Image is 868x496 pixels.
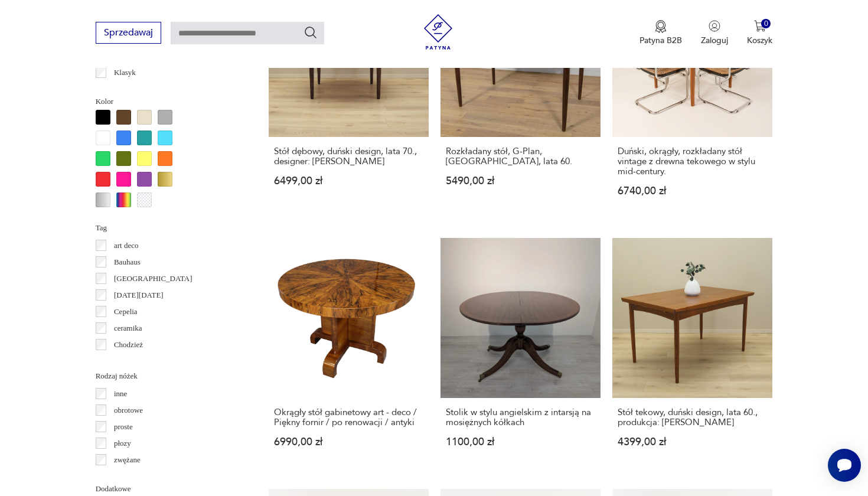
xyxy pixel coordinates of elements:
[96,482,240,495] p: Dodatkowe
[96,30,161,38] a: Sprzedawaj
[114,239,139,252] p: art deco
[114,420,133,433] p: proste
[754,20,766,32] img: Ikona koszyka
[96,221,240,234] p: Tag
[114,453,141,466] p: zwężane
[114,66,136,79] p: Klasyk
[618,407,767,428] h3: Stół tekowy, duński design, lata 60., produkcja: [PERSON_NAME]
[639,20,682,46] a: Ikona medaluPatyna B2B
[701,20,728,46] button: Zaloguj
[446,146,595,167] h3: Rozkładany stół, G-Plan, [GEOGRAPHIC_DATA], lata 60.
[446,407,595,428] h3: Stolik w stylu angielskim z intarsją na mosiężnych kółkach
[114,322,142,335] p: ceramika
[446,176,595,186] p: 5490,00 zł
[114,338,143,351] p: Chodzież
[114,404,143,417] p: obrotowe
[96,22,161,44] button: Sprzedawaj
[114,272,192,285] p: [GEOGRAPHIC_DATA]
[269,238,429,470] a: Okrągły stół gabinetowy art - deco / Piękny fornir / po renowacji / antykiOkrągły stół gabinetowy...
[114,355,142,368] p: Ćmielów
[274,407,423,428] h3: Okrągły stół gabinetowy art - deco / Piękny fornir / po renowacji / antyki
[639,35,682,46] p: Patyna B2B
[114,437,131,450] p: płozy
[701,35,728,46] p: Zaloguj
[274,176,423,186] p: 6499,00 zł
[655,20,667,33] img: Ikona medalu
[274,146,423,167] h3: Stół dębowy, duński design, lata 70., designer: [PERSON_NAME]
[747,35,772,46] p: Koszyk
[114,256,141,269] p: Bauhaus
[612,238,772,470] a: Stół tekowy, duński design, lata 60., produkcja: DaniaStół tekowy, duński design, lata 60., produ...
[639,20,682,46] button: Patyna B2B
[96,95,240,108] p: Kolor
[446,437,595,447] p: 1100,00 zł
[747,20,772,46] button: 0Koszyk
[709,20,720,32] img: Ikonka użytkownika
[761,19,771,29] div: 0
[274,437,423,447] p: 6990,00 zł
[114,289,164,302] p: [DATE][DATE]
[114,305,138,318] p: Cepelia
[304,25,318,40] button: Szukaj
[420,14,456,50] img: Patyna - sklep z meblami i dekoracjami vintage
[114,387,127,400] p: inne
[828,449,861,482] iframe: Smartsupp widget button
[96,370,240,383] p: Rodzaj nóżek
[618,437,767,447] p: 4399,00 zł
[618,146,767,177] h3: Duński, okrągły, rozkładany stół vintage z drewna tekowego w stylu mid-century.
[440,238,601,470] a: Stolik w stylu angielskim z intarsją na mosiężnych kółkachStolik w stylu angielskim z intarsją na...
[618,186,767,196] p: 6740,00 zł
